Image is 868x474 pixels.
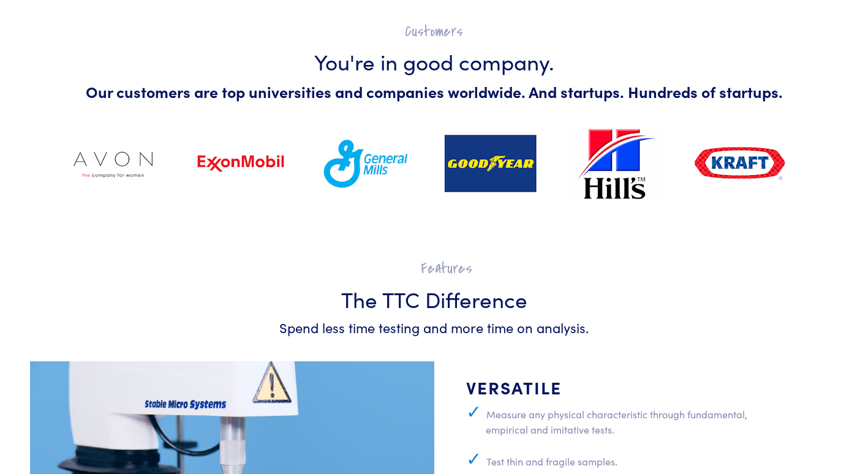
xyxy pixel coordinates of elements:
img: kraft.gif [692,127,790,200]
img: general_mills.gif [317,127,415,200]
h3: You're in good company. [67,46,802,76]
img: hills-pet.gif [567,127,665,200]
h4: Versatile [442,377,764,398]
h2: Features [37,259,831,278]
h5: Our customers are top universities and companies worldwide. And startups. Hundreds of startups. [67,81,802,102]
img: goodyear.gif [442,127,540,200]
img: exxon_mobil.gif [192,127,290,200]
img: avon.gif [67,127,165,200]
h2: Customers [67,22,802,41]
h6: Spend less time testing and more time on analysis. [37,318,831,337]
li: Measure any physical characteristic through fundamental, empirical and imitative tests. [486,403,764,450]
h3: The TTC Difference [37,284,831,314]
